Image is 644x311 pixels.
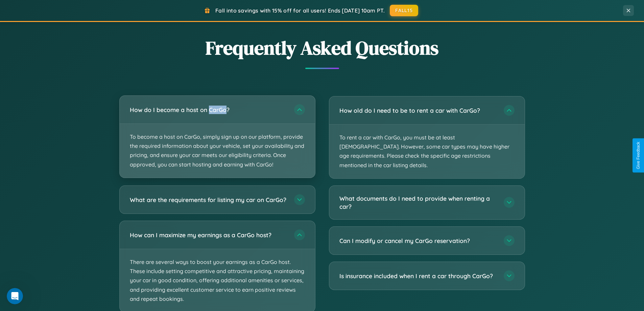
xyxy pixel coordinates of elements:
h3: What documents do I need to provide when renting a car? [339,194,497,211]
h3: How do I become a host on CarGo? [130,106,287,114]
h3: What are the requirements for listing my car on CarGo? [130,195,287,204]
h3: Is insurance included when I rent a car through CarGo? [339,272,497,280]
h2: Frequently Asked Questions [119,35,525,61]
div: Give Feedback [636,142,641,169]
span: Fall into savings with 15% off for all users! Ends [DATE] 10am PT. [215,7,385,14]
button: FALL15 [390,5,418,16]
h3: Can I modify or cancel my CarGo reservation? [339,237,497,245]
h3: How old do I need to be to rent a car with CarGo? [339,106,497,115]
p: To rent a car with CarGo, you must be at least [DEMOGRAPHIC_DATA]. However, some car types may ha... [329,125,525,178]
h3: How can I maximize my earnings as a CarGo host? [130,230,287,239]
p: To become a host on CarGo, simply sign up on our platform, provide the required information about... [120,124,315,178]
iframe: Intercom live chat [7,288,23,304]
